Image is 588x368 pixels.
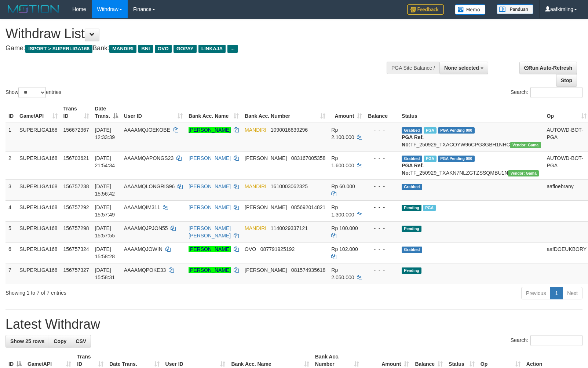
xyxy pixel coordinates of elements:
a: [PERSON_NAME] [PERSON_NAME] [189,225,231,238]
span: Marked by aafchhiseyha [424,156,437,162]
input: Search: [530,87,582,98]
div: - - - [368,266,396,274]
span: [DATE] 15:57:49 [95,204,115,218]
span: Pending [402,267,421,274]
span: [PERSON_NAME] [245,155,287,161]
th: Bank Acc. Name: activate to sort column ascending [186,102,242,123]
span: 156703621 [63,155,89,161]
td: 7 [6,263,17,284]
span: [PERSON_NAME] [245,204,287,210]
td: 5 [6,221,17,242]
a: Stop [556,74,577,87]
a: CSV [71,335,91,347]
span: 156757324 [63,246,89,252]
a: Next [562,287,582,299]
span: 156757292 [63,204,89,210]
td: SUPERLIGA168 [17,242,61,263]
span: 156672367 [63,127,89,133]
span: AAAAMQJPJON55 [124,225,168,231]
span: Marked by aafsengchandara [424,127,437,134]
label: Show entries [6,87,61,98]
select: Showentries [18,87,46,98]
span: AAAAMQIM311 [124,204,160,210]
b: PGA Ref. No: [402,163,424,176]
span: [DATE] 15:58:28 [95,246,115,259]
span: PGA Pending [438,127,475,134]
span: Pending [402,226,421,232]
label: Search: [511,87,582,98]
td: 6 [6,242,17,263]
th: Amount: activate to sort column ascending [328,102,365,123]
span: Copy 081574935618 to clipboard [291,267,325,273]
th: Game/API: activate to sort column ascending [17,102,61,123]
span: Copy 1140029337121 to clipboard [271,225,308,231]
a: Copy [49,335,71,347]
span: BNI [138,45,153,53]
div: - - - [368,225,396,232]
span: MANDIRI [109,45,136,53]
span: Rp 2.100.000 [331,127,354,140]
span: Grabbed [402,127,422,134]
th: ID [6,102,17,123]
td: SUPERLIGA168 [17,200,61,221]
span: None selected [444,65,479,71]
span: ISPORT > SUPERLIGA168 [25,45,92,53]
span: Rp 2.050.000 [331,267,354,280]
div: - - - [368,126,396,134]
a: Show 25 rows [6,335,49,347]
span: [DATE] 15:56:42 [95,183,115,197]
th: Date Trans.: activate to sort column descending [92,102,121,123]
th: Status [399,102,544,123]
label: Search: [511,335,582,346]
a: Run Auto-Refresh [519,62,577,74]
div: - - - [368,204,396,211]
span: GOPAY [174,45,197,53]
div: Showing 1 to 7 of 7 entries [6,286,240,296]
span: 156757238 [63,183,89,189]
span: MANDIRI [245,183,266,189]
span: [DATE] 12:33:39 [95,127,115,140]
span: Copy 1610003062325 to clipboard [271,183,308,189]
span: [DATE] 15:58:31 [95,267,115,280]
div: - - - [368,154,396,162]
h4: Game: Bank: [6,45,385,52]
span: OVO [155,45,172,53]
span: AAAAMQJOEKOBE [124,127,170,133]
td: TF_250929_TXAKN7NLZGTZSSQMBU1N [399,151,544,179]
span: MANDIRI [245,225,266,231]
a: [PERSON_NAME] [189,204,231,210]
td: 2 [6,151,17,179]
td: SUPERLIGA168 [17,179,61,200]
a: [PERSON_NAME] [189,246,231,252]
span: Vendor URL: https://trx31.1velocity.biz [508,170,539,176]
button: None selected [439,62,488,74]
img: MOTION_logo.png [6,4,61,15]
td: 3 [6,179,17,200]
img: Feedback.jpg [407,4,444,15]
span: AAAAMQLONGRIS96 [124,183,175,189]
span: Vendor URL: https://trx31.1velocity.biz [510,142,541,148]
span: 156757327 [63,267,89,273]
a: Previous [521,287,551,299]
span: Rp 1.600.000 [331,155,354,168]
span: CSV [76,338,86,344]
h1: Withdraw List [6,26,385,41]
th: Bank Acc. Number: activate to sort column ascending [242,102,328,123]
span: [DATE] 15:57:55 [95,225,115,238]
span: Rp 60.000 [331,183,355,189]
span: Show 25 rows [10,338,44,344]
h1: Latest Withdraw [6,317,582,332]
span: OVO [245,246,256,252]
span: Grabbed [402,184,422,190]
span: Copy [54,338,66,344]
td: SUPERLIGA168 [17,221,61,242]
span: Marked by aafsoumeymey [423,205,436,211]
div: - - - [368,183,396,190]
a: [PERSON_NAME] [189,155,231,161]
a: [PERSON_NAME] [189,127,231,133]
span: Copy 083167005358 to clipboard [291,155,325,161]
img: panduan.png [497,4,533,14]
span: LINKAJA [198,45,226,53]
span: AAAAMQPOKE33 [124,267,166,273]
span: Rp 1.300.000 [331,204,354,218]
